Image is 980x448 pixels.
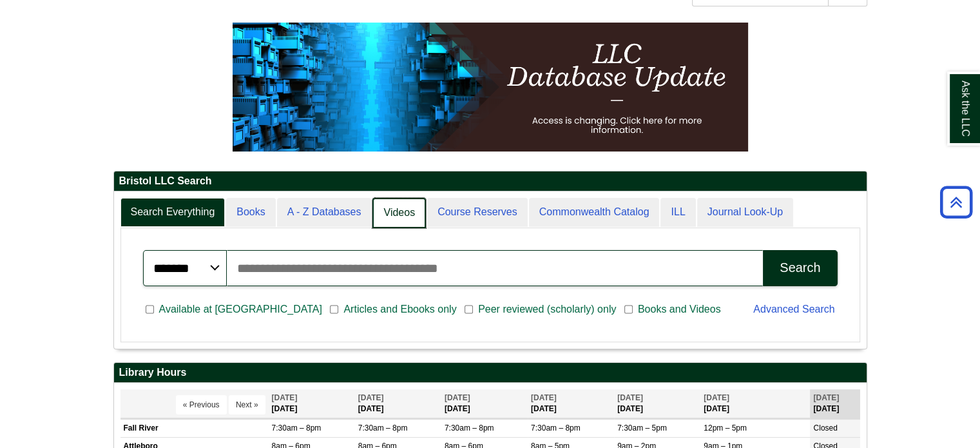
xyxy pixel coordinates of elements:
[277,198,372,227] a: A - Z Databases
[330,304,338,315] input: Articles and Ebooks only
[269,389,355,418] th: [DATE]
[154,302,327,317] span: Available at [GEOGRAPHIC_DATA]
[427,198,528,227] a: Course Reserves
[176,395,227,414] button: « Previous
[617,393,643,402] span: [DATE]
[445,393,470,402] span: [DATE]
[445,424,494,433] span: 7:30am – 8pm
[229,395,265,414] button: Next »
[614,389,700,418] th: [DATE]
[704,424,747,433] span: 12pm – 5pm
[700,389,810,418] th: [DATE]
[226,198,275,227] a: Books
[338,302,461,317] span: Articles and Ebooks only
[617,424,667,433] span: 7:30am – 5pm
[624,304,633,315] input: Books and Videos
[441,389,528,418] th: [DATE]
[810,389,860,418] th: [DATE]
[358,424,408,433] span: 7:30am – 8pm
[272,424,322,433] span: 7:30am – 8pm
[146,304,154,315] input: Available at [GEOGRAPHIC_DATA]
[355,389,441,418] th: [DATE]
[529,198,660,227] a: Commonwealth Catalog
[372,198,426,228] a: Videos
[531,393,557,402] span: [DATE]
[120,198,226,227] a: Search Everything
[528,389,614,418] th: [DATE]
[813,424,837,433] span: Closed
[120,419,269,437] td: Fall River
[780,260,820,275] div: Search
[114,363,867,383] h2: Library Hours
[753,304,834,315] a: Advanced Search
[936,193,977,211] a: Back to Top
[473,302,621,317] span: Peer reviewed (scholarly) only
[531,424,581,433] span: 7:30am – 8pm
[763,250,837,286] button: Search
[233,23,748,151] img: HTML tutorial
[633,302,726,317] span: Books and Videos
[272,393,298,402] span: [DATE]
[660,198,695,227] a: ILL
[465,304,473,315] input: Peer reviewed (scholarly) only
[114,171,867,191] h2: Bristol LLC Search
[697,198,793,227] a: Journal Look-Up
[813,393,839,402] span: [DATE]
[358,393,384,402] span: [DATE]
[704,393,729,402] span: [DATE]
